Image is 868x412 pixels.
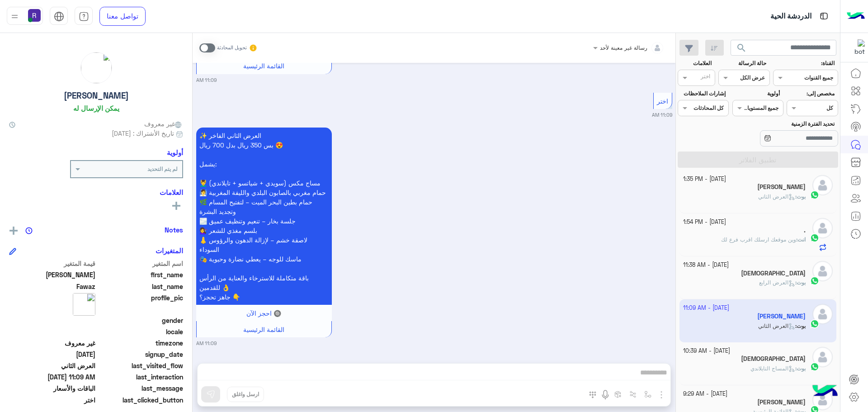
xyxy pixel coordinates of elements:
h6: العلامات [9,188,183,196]
img: picture [73,293,95,316]
small: [DATE] - 1:54 PM [683,218,726,227]
span: العرض الرابع [759,279,795,286]
h6: Notes [165,226,183,234]
img: WhatsApp [810,362,819,371]
p: 9/10/2025, 11:09 AM [196,128,332,305]
img: tab [54,11,64,22]
img: picture [81,52,112,83]
span: last_name [97,282,184,291]
img: tab [818,10,830,22]
b: : [796,236,806,243]
b: : [795,365,806,372]
img: tab [79,11,89,22]
span: رسالة غير معينة لأحد [600,44,647,51]
span: null [9,327,95,336]
h5: نايف عبدالله السبيعي [757,183,806,191]
img: WhatsApp [810,190,819,199]
span: last_message [97,384,184,393]
span: المساج التايلاندي [750,365,795,372]
span: null [9,316,95,325]
label: مخصص إلى: [788,90,835,98]
span: 🔘 احجز الآن [246,309,281,317]
h5: . [804,227,806,234]
img: WhatsApp [810,233,819,242]
label: إشارات الملاحظات [679,90,725,98]
label: تحديد الفترة الزمنية [733,120,835,128]
img: notes [25,227,33,234]
span: locale [97,327,184,336]
label: العلامات [679,59,712,67]
span: 2025-10-09T08:04:30.137Z [9,350,95,359]
small: [DATE] - 11:38 AM [683,261,729,270]
span: تاريخ الأشتراك : [DATE] [112,128,174,138]
span: العرض الثاني [758,193,795,200]
img: defaultAdmin.png [812,218,833,238]
button: ارسل واغلق [227,387,264,402]
h6: يمكن الإرسال له [73,104,119,112]
span: first_name [97,270,184,279]
small: تحويل المحادثة [217,44,247,52]
small: [DATE] - 10:39 AM [683,347,730,355]
h5: عامر ابوالسيد [757,398,806,406]
img: defaultAdmin.png [812,261,833,281]
label: أولوية [733,90,780,98]
img: userImage [28,9,41,22]
span: اسم المتغير [97,259,184,268]
span: search [736,43,747,53]
span: غير معروف [9,338,95,348]
img: Logo [847,7,865,26]
button: تطبيق الفلاتر [678,152,838,168]
span: last_interaction [97,372,184,382]
span: اختر [657,97,668,105]
span: الباقات والأسعار [9,384,95,393]
span: timezone [97,338,184,348]
span: Fawaz [9,282,95,291]
p: الدردشة الحية [770,10,811,23]
img: WhatsApp [810,276,819,285]
span: انت [797,236,806,243]
span: غير معروف [144,119,183,128]
img: hulul-logo.png [809,376,841,407]
img: defaultAdmin.png [812,347,833,367]
a: تواصل معنا [99,7,146,26]
b: : [795,193,806,200]
h5: Jehanullah [741,355,806,363]
img: 322853014244696 [849,39,865,56]
span: اختر [9,395,95,405]
span: قيمة المتغير [9,259,95,268]
small: [DATE] - 9:29 AM [683,390,727,398]
a: tab [75,7,93,26]
img: defaultAdmin.png [812,175,833,195]
b: : [795,279,806,286]
label: القناة: [774,59,835,67]
span: وين موقعك ارسلك اقرب فرع لك [721,236,796,243]
b: لم يتم التحديد [147,166,178,172]
span: بوت [797,279,806,286]
span: بوت [797,365,806,372]
small: 11:09 AM [196,76,217,84]
span: العرض الثاني [9,361,95,370]
small: [DATE] - 1:35 PM [683,175,726,184]
span: القائمة الرئيسية [243,62,284,70]
span: last_visited_flow [97,361,184,370]
h5: سبحان الله [741,270,806,277]
span: signup_date [97,350,184,359]
div: اختر [701,72,712,83]
img: profile [9,11,20,22]
span: 2025-10-09T08:09:13.023Z [9,372,95,382]
button: search [731,40,753,59]
span: profile_pic [97,293,184,314]
span: last_clicked_button [97,395,184,405]
label: حالة الرسالة [720,59,766,67]
h6: أولوية [167,148,183,156]
h5: [PERSON_NAME] [64,90,129,101]
span: بوت [797,193,806,200]
img: add [9,227,18,235]
h6: المتغيرات [156,246,183,255]
small: 11:09 AM [196,340,217,347]
span: Mustafa [9,270,95,279]
span: القائمة الرئيسية [243,326,284,333]
small: 11:09 AM [652,111,672,118]
span: gender [97,316,184,325]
